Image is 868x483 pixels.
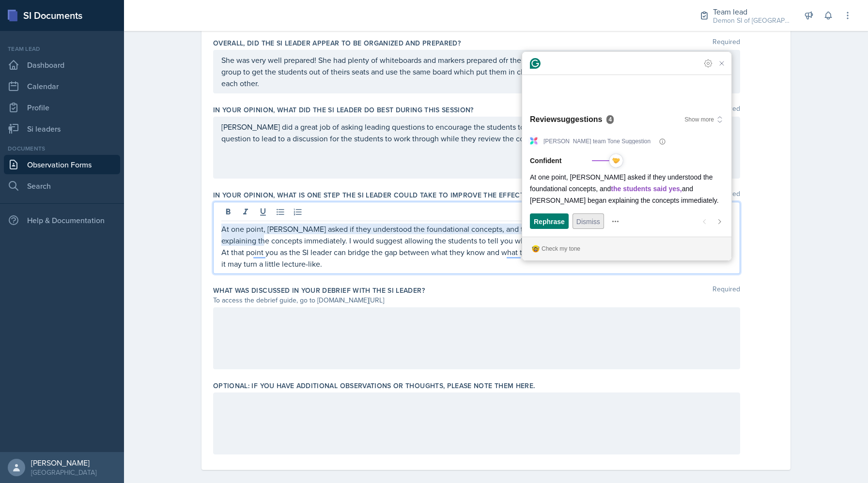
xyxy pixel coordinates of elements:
div: [GEOGRAPHIC_DATA] [31,468,96,477]
div: To access the debrief guide, go to [DOMAIN_NAME][URL] [213,295,740,305]
label: Optional: If you have additional observations or thoughts, please note them here. [213,381,535,391]
div: Help & Documentation [4,211,120,230]
a: Dashboard [4,55,120,75]
label: In your opinion, what is ONE step the SI Leader could take to improve the effectiveness of future... [213,190,655,200]
label: What was discussed in your debrief with the SI Leader? [213,286,425,295]
div: Documents [4,144,120,153]
label: In your opinion, what did the SI Leader do BEST during this session? [213,105,474,115]
div: To enrich screen reader interactions, please activate Accessibility in Grammarly extension settings [221,223,732,270]
div: Team lead [713,6,790,17]
label: Overall, did the SI Leader appear to be organized and prepared? [213,38,461,48]
div: Demon SI of [GEOGRAPHIC_DATA] / Fall 2025 [713,15,790,26]
p: She was very well prepared! She had plenty of whiteboards and markers prepared ofr the students t... [221,54,732,89]
span: Required [713,286,740,295]
span: Required [713,38,740,48]
p: At one point, [PERSON_NAME] asked if they understood the foundational concepts, and the students ... [221,223,732,270]
a: Profile [4,98,120,117]
a: Search [4,176,120,196]
p: [PERSON_NAME] did a great job of asking leading questions to encourage the students to think thro... [221,121,732,144]
a: Observation Forms [4,155,120,174]
a: Calendar [4,76,120,96]
div: Team lead [4,45,120,53]
div: [PERSON_NAME] [31,458,96,468]
a: Si leaders [4,119,120,138]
